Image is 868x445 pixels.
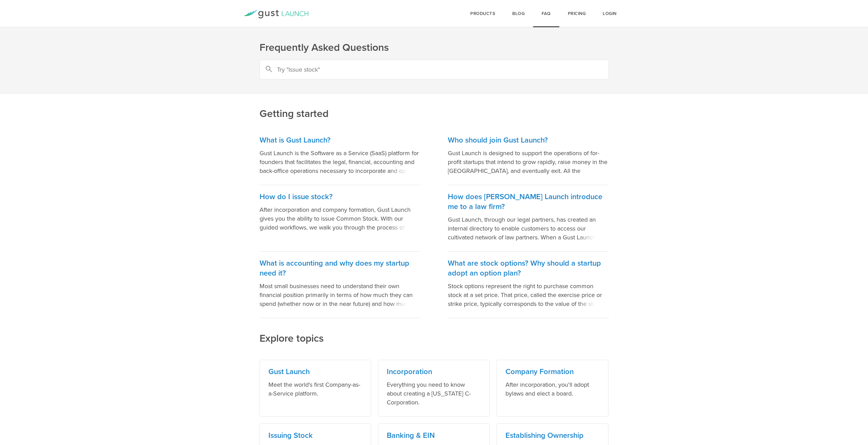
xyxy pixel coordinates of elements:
h2: Getting started [260,61,609,121]
p: After incorporation and company formation, Gust Launch gives you the ability to issue Common Stoc... [260,205,421,232]
a: How do I issue stock? After incorporation and company formation, Gust Launch gives you the abilit... [260,185,421,252]
p: Everything you need to know about creating a [US_STATE] C-Corporation. [387,380,481,407]
h3: Incorporation [387,367,481,377]
h1: Frequently Asked Questions [260,41,609,55]
a: Incorporation Everything you need to know about creating a [US_STATE] C-Corporation. [378,360,490,417]
h3: Gust Launch [268,367,363,377]
p: Stock options represent the right to purchase common stock at a set price. That price, called the... [448,282,609,308]
p: Meet the world's first Company-as-a-Service platform. [268,380,363,398]
p: Gust Launch, through our legal partners, has created an internal directory to enable customers to... [448,215,609,242]
a: Gust Launch Meet the world's first Company-as-a-Service platform. [260,360,371,417]
a: Who should join Gust Launch? Gust Launch is designed to support the operations of for-profit star... [448,129,609,185]
a: What is accounting and why does my startup need it? Most small businesses need to understand thei... [260,252,421,318]
h3: Company Formation [505,367,600,377]
a: What are stock options? Why should a startup adopt an option plan? Stock options represent the ri... [448,252,609,318]
h3: Banking & EIN [387,431,481,441]
input: Try "Issue stock" [260,60,609,79]
h3: Who should join Gust Launch? [448,135,609,145]
h3: What is Gust Launch? [260,135,421,145]
p: Most small businesses need to understand their own financial position primarily in terms of how m... [260,282,421,308]
a: What is Gust Launch? Gust Launch is the Software as a Service (SaaS) platform for founders that f... [260,129,421,185]
h3: Issuing Stock [268,431,363,441]
a: Company Formation After incorporation, you'll adopt bylaws and elect a board. [497,360,608,417]
h2: Explore topics [260,286,609,345]
h3: What is accounting and why does my startup need it? [260,258,421,278]
h3: Establishing Ownership [505,431,600,441]
h3: How does [PERSON_NAME] Launch introduce me to a law firm? [448,192,609,212]
a: How does [PERSON_NAME] Launch introduce me to a law firm? Gust Launch, through our legal partners... [448,185,609,252]
h3: How do I issue stock? [260,192,421,202]
p: Gust Launch is designed to support the operations of for-profit startups that intend to grow rapi... [448,149,609,175]
p: After incorporation, you'll adopt bylaws and elect a board. [505,380,600,398]
h3: What are stock options? Why should a startup adopt an option plan? [448,258,609,278]
p: Gust Launch is the Software as a Service (SaaS) platform for founders that facilitates the legal,... [260,149,421,175]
